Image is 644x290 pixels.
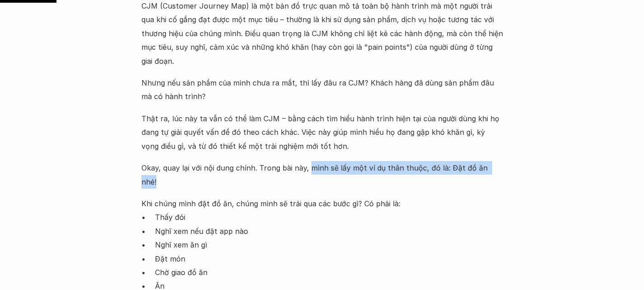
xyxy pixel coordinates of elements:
[155,266,503,279] p: Chờ giao đồ ăn
[155,252,503,266] p: Đặt món
[141,197,503,210] p: Khi chúng mình đặt đồ ăn, chúng mình sẽ trải qua các bước gì? Có phải là:
[155,210,503,224] p: Thấy đói
[155,224,503,238] p: Nghĩ xem nếu đặt app nào
[141,112,503,153] p: Thật ra, lúc này ta vẫn có thể làm CJM – bằng cách tìm hiểu hành trình hiện tại của người dùng kh...
[155,238,503,252] p: Nghĩ xem ăn gì
[141,76,503,104] p: Nhưng nếu sản phẩm của mình chưa ra mắt, thì lấy đâu ra CJM? Khách hàng đã dùng sản phẩm đâu mà c...
[141,161,503,189] p: Okay, quay lại với nội dung chính. Trong bài này, mình sẽ lấy một ví dụ thân thuộc, đó là: Đặt đồ...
